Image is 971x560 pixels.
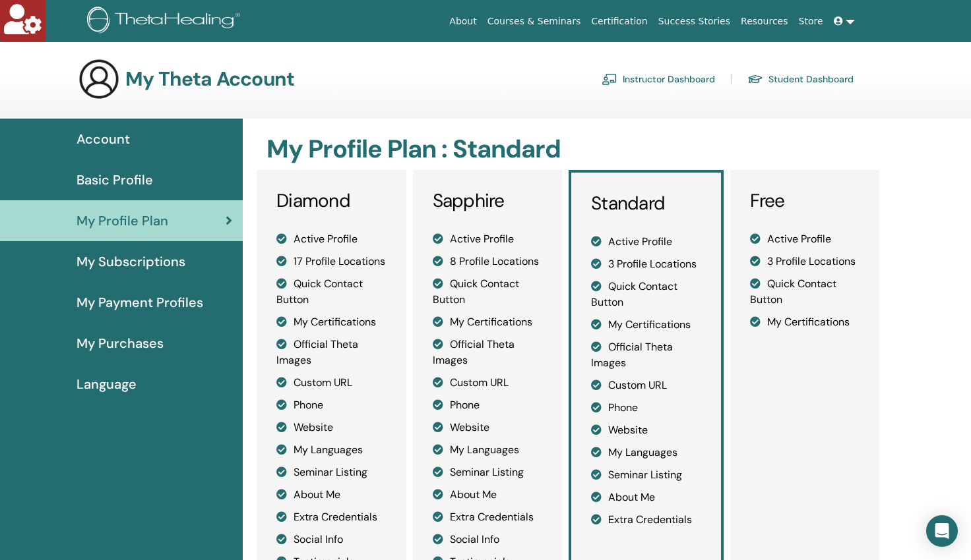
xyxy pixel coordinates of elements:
li: Active Profile [750,231,860,247]
li: Custom URL [591,378,701,393]
li: About Me [591,490,701,505]
span: Language [77,374,137,394]
li: Extra Credentials [591,512,701,528]
li: Official Theta Images [276,337,387,368]
a: Certification [586,9,652,34]
li: Seminar Listing [591,467,701,483]
li: Extra Credentials [276,509,387,525]
span: My Purchases [77,333,164,353]
li: My Languages [276,442,387,458]
li: Phone [591,400,701,416]
li: 3 Profile Locations [591,256,701,272]
li: 3 Profile Locations [750,254,860,269]
h3: Standard [591,192,701,215]
img: graduation-cap.svg [747,74,763,85]
img: generic-user-icon.jpg [78,58,120,100]
li: Quick Contact Button [750,276,860,308]
img: logo.png [87,7,245,36]
li: My Certifications [276,314,387,330]
li: Phone [276,397,387,413]
li: My Languages [433,442,543,458]
h2: My Profile Plan : Standard [266,134,876,165]
li: Active Profile [591,234,701,250]
li: My Certifications [591,317,701,333]
h3: My Theta Account [125,67,294,91]
li: Social Info [433,532,543,547]
span: My Payment Profiles [77,293,203,312]
a: Store [794,9,829,34]
div: Open Intercom Messenger [926,515,958,547]
li: Quick Contact Button [276,276,387,308]
span: Basic Profile [77,170,153,190]
li: Active Profile [433,231,543,247]
li: Seminar Listing [276,464,387,480]
li: About Me [276,487,387,503]
li: Website [433,420,543,435]
li: 17 Profile Locations [276,254,387,269]
li: Quick Contact Button [433,276,543,308]
li: 8 Profile Locations [433,254,543,269]
h3: Diamond [276,190,387,212]
img: chalkboard-teacher.svg [602,73,617,85]
li: Website [276,420,387,435]
li: Seminar Listing [433,464,543,480]
a: About [444,9,482,34]
li: My Certifications [433,314,543,330]
li: About Me [433,487,543,503]
span: My Profile Plan [77,211,168,231]
li: Official Theta Images [433,337,543,368]
li: Official Theta Images [591,339,701,371]
li: Phone [433,397,543,413]
li: Quick Contact Button [591,279,701,310]
a: Courses & Seminars [482,9,586,34]
h3: Sapphire [433,190,543,212]
span: My Subscriptions [77,252,185,271]
li: Custom URL [276,375,387,391]
li: Extra Credentials [433,509,543,525]
a: Instructor Dashboard [602,69,715,90]
li: Active Profile [276,231,387,247]
a: Success Stories [653,9,736,34]
li: Website [591,422,701,438]
li: My Languages [591,445,701,461]
a: Resources [736,9,794,34]
a: Student Dashboard [747,69,854,90]
li: Social Info [276,532,387,547]
span: Account [77,129,130,149]
li: My Certifications [750,314,860,330]
li: Custom URL [433,375,543,391]
h3: Free [750,190,860,212]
